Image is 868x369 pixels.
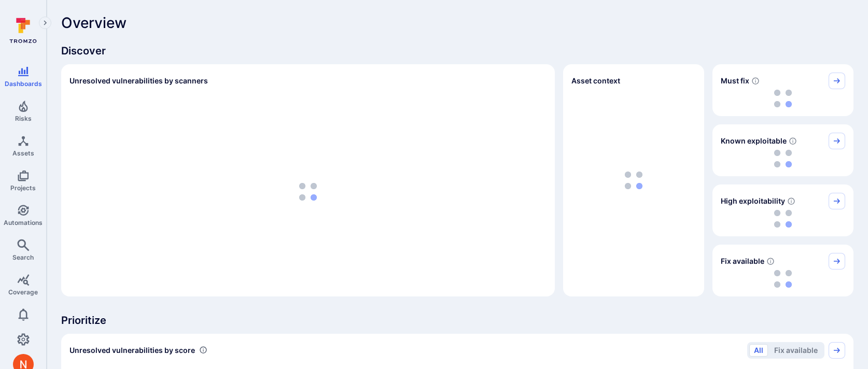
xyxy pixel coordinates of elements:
img: Loading... [774,90,792,107]
div: Known exploitable [712,124,853,176]
span: High exploitability [721,196,785,206]
span: Projects [10,184,36,192]
img: Loading... [299,183,317,201]
button: Expand navigation menu [39,17,51,29]
i: Expand navigation menu [41,19,49,27]
button: All [749,344,768,357]
div: loading spinner [721,89,845,108]
h2: Unresolved vulnerabilities by scanners [69,76,208,86]
span: Search [12,253,34,261]
span: Asset context [571,76,620,86]
span: Must fix [721,76,749,86]
span: Assets [12,149,34,157]
span: Overview [61,15,127,31]
span: Discover [61,44,853,58]
span: Coverage [8,288,38,296]
div: Must fix [712,64,853,116]
button: Fix available [769,344,822,357]
span: Prioritize [61,313,853,328]
img: Loading... [774,270,792,288]
span: Fix available [721,256,764,266]
span: Dashboards [5,80,42,88]
span: Risks [15,115,32,122]
div: High exploitability [712,184,853,236]
div: loading spinner [69,95,547,288]
span: Known exploitable [721,136,787,146]
span: Unresolved vulnerabilities by score [69,345,195,356]
svg: Confirmed exploitable by KEV [789,137,797,145]
svg: EPSS score ≥ 0.7 [787,197,795,205]
div: Fix available [712,245,853,296]
img: Loading... [774,150,792,167]
svg: Vulnerabilities with fix available [766,257,775,265]
div: loading spinner [721,209,845,228]
div: loading spinner [721,269,845,288]
svg: Risk score >=40 , missed SLA [751,77,760,85]
span: Automations [4,219,43,226]
div: Number of vulnerabilities in status 'Open' 'Triaged' and 'In process' grouped by score [199,345,207,356]
div: loading spinner [721,149,845,168]
img: Loading... [774,210,792,228]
